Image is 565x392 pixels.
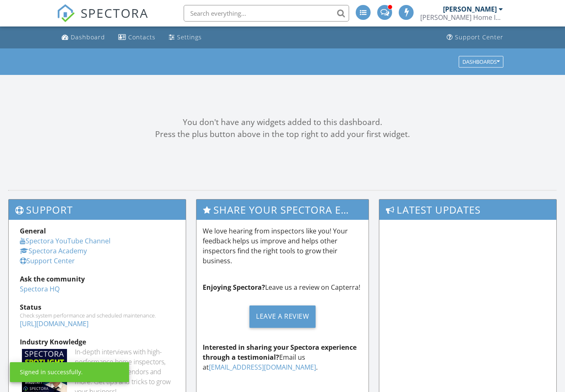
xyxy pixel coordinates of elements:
h3: Latest Updates [379,200,556,220]
a: Spectora Academy [20,246,87,255]
a: [EMAIL_ADDRESS][DOMAIN_NAME] [209,363,316,372]
div: Leave a Review [249,305,316,328]
div: Dashboards [462,59,500,65]
strong: General [20,226,46,236]
a: Spectora HQ [20,284,60,293]
a: Settings [165,30,205,45]
div: [PERSON_NAME] [443,5,497,13]
p: We love hearing from inspectors like you! Your feedback helps us improve and helps other inspecto... [203,226,362,266]
span: SPECTORA [81,4,148,22]
a: Dashboard [58,30,108,45]
strong: Enjoying Spectora? [203,283,265,292]
div: Striler Home Inspections, Inc. [420,13,503,22]
div: Check system performance and scheduled maintenance. [20,312,175,319]
h3: Share Your Spectora Experience [196,200,369,220]
p: Email us at . [203,342,362,372]
a: Spectora YouTube Channel [20,236,110,245]
a: SPECTORA [57,11,148,29]
div: Ask the community [20,274,175,284]
input: Search everything... [184,5,349,22]
div: Settings [177,33,202,41]
div: You don't have any widgets added to this dashboard. [8,116,557,128]
a: Support Center [443,30,507,45]
div: Industry Knowledge [20,337,175,347]
button: Dashboards [459,56,503,67]
a: Leave a Review [203,299,362,334]
img: The Best Home Inspection Software - Spectora [57,4,75,22]
div: Signed in successfully. [20,368,83,376]
a: Contacts [115,30,159,45]
div: Press the plus button above in the top right to add your first widget. [8,128,557,140]
h3: Support [9,200,186,220]
a: [URL][DOMAIN_NAME] [20,319,89,328]
p: Leave us a review on Capterra! [203,282,362,292]
a: Support Center [20,256,75,265]
div: Status [20,302,175,312]
strong: Interested in sharing your Spectora experience through a testimonial? [203,343,357,362]
div: Support Center [455,33,503,41]
div: Contacts [128,33,156,41]
div: Dashboard [71,33,105,41]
